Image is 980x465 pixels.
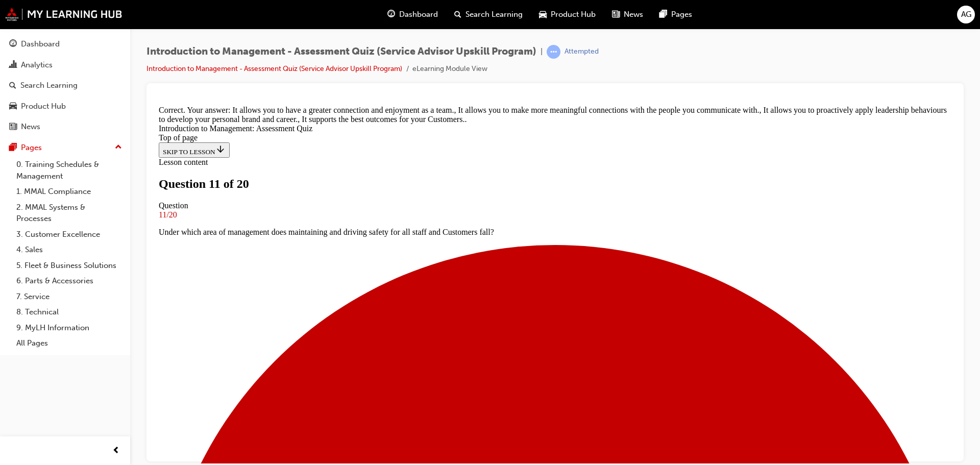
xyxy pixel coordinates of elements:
a: search-iconSearch Learning [446,4,531,25]
span: search-icon [454,8,461,21]
a: Introduction to Management - Assessment Quiz (Service Advisor Upskill Program) [146,64,402,73]
button: SKIP TO LESSON [4,41,75,56]
div: Top of page [4,32,797,41]
span: learningRecordVerb_ATTEMPT-icon [547,45,560,59]
span: Lesson content [4,56,53,65]
li: eLearning Module View [412,63,487,75]
span: prev-icon [112,445,120,457]
span: Search Learning [465,9,523,20]
a: 8. Technical [12,304,126,320]
span: News [624,9,643,20]
span: Product Hub [551,9,596,20]
span: Pages [671,9,692,20]
span: search-icon [9,81,16,90]
span: up-icon [115,141,122,154]
a: car-iconProduct Hub [531,4,604,25]
div: Analytics [21,59,53,71]
h1: Question 11 of 20 [4,76,797,89]
a: pages-iconPages [651,4,700,25]
div: Search Learning [20,80,78,91]
div: News [21,121,40,133]
span: pages-icon [9,143,17,153]
button: AG [957,6,975,23]
a: Dashboard [4,35,126,54]
div: Dashboard [21,38,60,50]
a: 9. MyLH Information [12,320,126,336]
a: 5. Fleet & Business Solutions [12,258,126,274]
p: Under which area of management does maintaining and driving safety for all staff and Customers fall? [4,126,797,135]
span: Introduction to Management - Assessment Quiz (Service Advisor Upskill Program) [146,46,536,58]
a: guage-iconDashboard [379,4,446,25]
a: 4. Sales [12,242,126,258]
span: | [541,46,543,58]
a: All Pages [12,335,126,351]
span: car-icon [539,8,547,21]
span: pages-icon [659,8,667,21]
div: Correct. Your answer: It allows you to have a greater connection and enjoyment as a team., It all... [4,4,797,22]
a: 3. Customer Excellence [12,227,126,242]
span: Dashboard [399,9,438,20]
span: guage-icon [387,8,395,21]
button: Pages [4,138,126,157]
span: news-icon [9,123,17,132]
div: Attempted [565,47,599,57]
div: Question [4,100,797,109]
a: Product Hub [4,97,126,116]
span: chart-icon [9,61,17,70]
div: Pages [21,142,42,154]
span: SKIP TO LESSON [8,46,71,54]
a: 0. Training Schedules & Management [12,157,126,184]
span: car-icon [9,102,17,111]
span: AG [961,9,971,20]
img: mmal [5,8,122,21]
button: DashboardAnalyticsSearch LearningProduct HubNews [4,33,126,138]
a: 6. Parts & Accessories [12,273,126,289]
span: guage-icon [9,40,17,49]
div: 11/20 [4,109,797,118]
a: Analytics [4,56,126,75]
span: news-icon [612,8,620,21]
a: news-iconNews [604,4,651,25]
a: News [4,117,126,136]
div: Introduction to Management: Assessment Quiz [4,22,797,32]
div: Product Hub [21,101,66,112]
a: 7. Service [12,289,126,305]
a: 2. MMAL Systems & Processes [12,200,126,227]
a: 1. MMAL Compliance [12,184,126,200]
a: Search Learning [4,76,126,95]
